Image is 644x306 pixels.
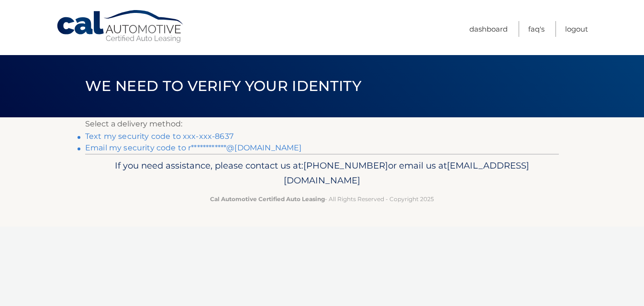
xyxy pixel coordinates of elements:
span: [PHONE_NUMBER] [303,160,388,171]
a: FAQ's [528,21,544,37]
p: Select a delivery method: [85,117,559,131]
p: If you need assistance, please contact us at: or email us at [91,158,553,189]
p: - All Rights Reserved - Copyright 2025 [91,194,553,204]
span: We need to verify your identity [85,77,361,95]
a: Dashboard [469,21,508,37]
a: Text my security code to xxx-xxx-8637 [85,132,233,141]
a: Logout [565,21,588,37]
a: Cal Automotive [56,10,185,44]
strong: Cal Automotive Certified Auto Leasing [210,195,325,203]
